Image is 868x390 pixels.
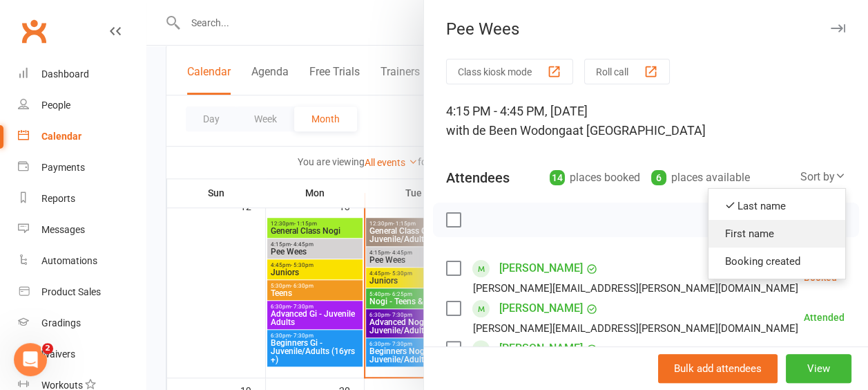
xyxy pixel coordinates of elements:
div: places booked [550,168,640,187]
div: [PERSON_NAME][EMAIL_ADDRESS][PERSON_NAME][DOMAIN_NAME] [473,279,798,297]
a: Payments [18,152,146,183]
div: Calendar [41,131,81,142]
a: Waivers [18,339,146,370]
div: places available [651,168,750,187]
div: Attendees [446,168,510,187]
div: Payments [41,162,85,173]
div: Messages [41,224,85,235]
a: Dashboard [18,59,146,90]
div: Booked [804,272,837,282]
button: Roll call [584,59,670,84]
div: Automations [41,255,97,266]
a: Gradings [18,308,146,339]
button: Bulk add attendees [658,354,778,383]
div: Gradings [41,317,81,328]
div: People [41,100,70,111]
div: Dashboard [41,68,89,80]
div: Waivers [41,349,75,360]
div: 14 [550,170,565,185]
div: Pee Wees [424,19,868,39]
div: 6 [651,170,666,185]
div: [PERSON_NAME][EMAIL_ADDRESS][PERSON_NAME][DOMAIN_NAME] [473,319,798,337]
div: Product Sales [41,286,101,297]
iframe: Intercom live chat [14,343,47,376]
div: 4:15 PM - 4:45 PM, [DATE] [446,102,846,140]
button: View [786,354,851,383]
div: Sort by [800,168,846,186]
a: Booking created [708,248,845,275]
a: First name [708,220,845,248]
a: Last name [708,192,845,220]
a: Clubworx [17,14,51,48]
a: Automations [18,245,146,277]
a: Reports [18,183,146,214]
span: 2 [42,343,53,354]
a: Messages [18,214,146,245]
a: [PERSON_NAME] [499,337,583,360]
a: [PERSON_NAME] [499,297,583,319]
span: at [GEOGRAPHIC_DATA] [572,123,706,138]
span: with de Been Wodonga [446,123,572,138]
button: Class kiosk mode [446,59,573,84]
a: People [18,90,146,121]
a: Calendar [18,121,146,152]
a: [PERSON_NAME] [499,257,583,279]
div: Reports [41,193,75,204]
a: Product Sales [18,277,146,308]
div: Attended [804,313,845,322]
